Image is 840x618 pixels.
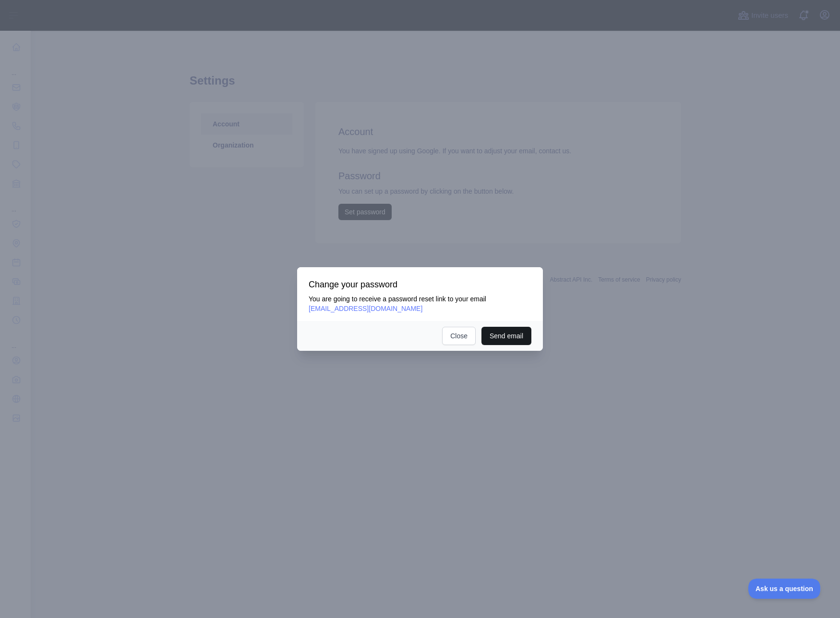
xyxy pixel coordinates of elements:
[442,327,476,345] button: Close
[748,579,821,599] iframe: Toggle Customer Support
[309,279,531,290] h3: Change your password
[309,305,422,312] span: [EMAIL_ADDRESS][DOMAIN_NAME]
[481,327,531,345] button: Send email
[309,294,531,313] p: You are going to receive a password reset link to your email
